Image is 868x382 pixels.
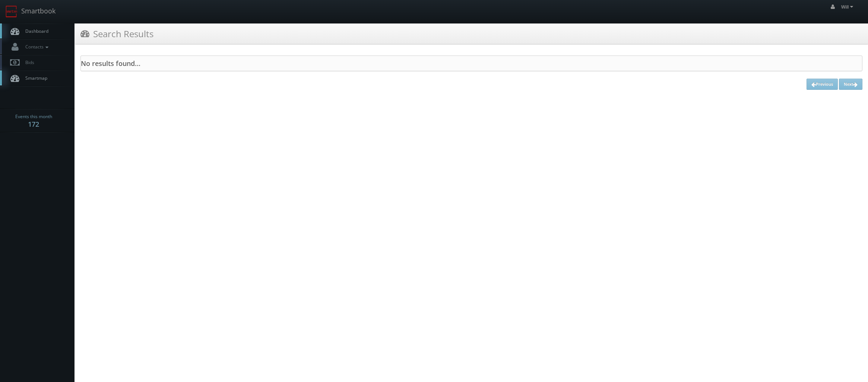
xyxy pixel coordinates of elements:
span: Contacts [22,44,50,50]
span: Smartmap [22,75,47,81]
span: Will [841,4,855,10]
h4: No results found... [81,60,862,67]
img: smartbook-logo.png [6,6,18,18]
span: Events this month [15,113,52,120]
span: Dashboard [22,28,48,34]
strong: 172 [28,120,39,129]
span: Bids [22,59,34,66]
h3: Search Results [80,27,153,40]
